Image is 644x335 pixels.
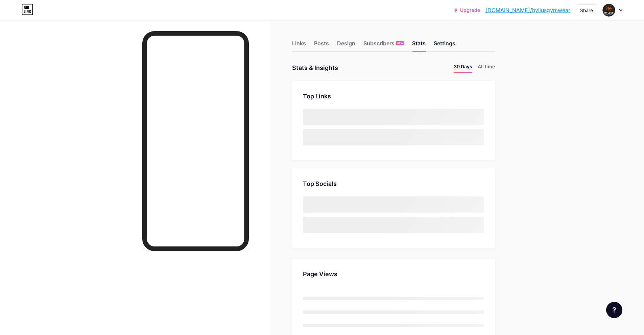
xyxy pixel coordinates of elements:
[397,41,403,45] span: NEW
[602,4,615,17] img: hyllusgymwear
[303,92,484,101] div: Top Links
[485,6,570,14] a: [DOMAIN_NAME]/hyllusgymwear
[412,39,426,51] div: Stats
[314,39,329,51] div: Posts
[454,7,480,13] a: Upgrade
[478,63,495,73] li: All time
[303,269,484,279] div: Page Views
[363,39,404,51] div: Subscribers
[580,7,593,14] div: Share
[303,179,484,188] div: Top Socials
[454,63,472,73] li: 30 Days
[434,39,455,51] div: Settings
[292,39,306,51] div: Links
[292,63,338,73] div: Stats & Insights
[337,39,355,51] div: Design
